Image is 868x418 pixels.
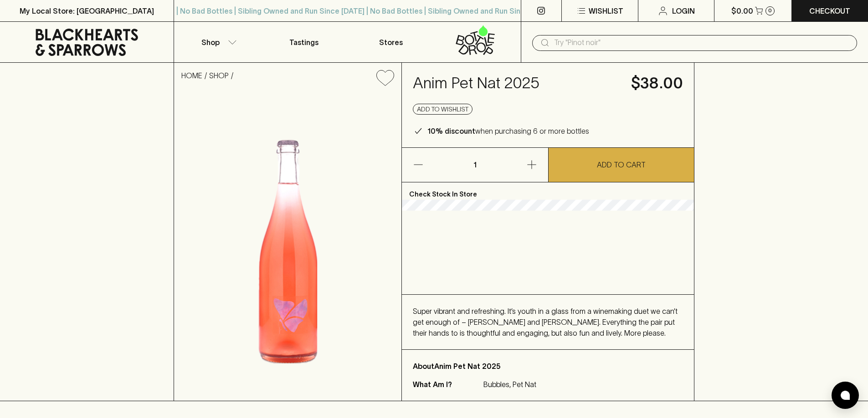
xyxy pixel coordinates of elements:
[201,37,220,48] p: Shop
[261,22,347,62] a: Tastings
[174,22,261,62] button: Shop
[768,8,772,13] p: 0
[402,182,694,200] p: Check Stock In Store
[348,22,434,62] a: Stores
[554,35,850,50] input: Try "Pinot noir"
[589,5,623,16] p: Wishlist
[413,379,481,390] p: What Am I?
[413,74,620,93] h4: Anim Pet Nat 2025
[549,148,694,182] button: ADD TO CART
[809,5,850,16] p: Checkout
[174,93,401,401] img: 41041.png
[841,391,850,400] img: bubble-icon
[413,361,683,372] p: About Anim Pet Nat 2025
[413,104,473,115] button: Add to wishlist
[483,379,536,390] p: Bubbles, Pet Nat
[209,71,229,80] a: SHOP
[20,5,154,16] p: My Local Store: [GEOGRAPHIC_DATA]
[181,71,202,80] a: HOME
[464,148,486,182] p: 1
[413,307,678,337] span: Super vibrant and refreshing. It’s youth in a glass from a winemaking duet we can’t get enough of...
[427,126,589,136] p: when purchasing 6 or more bottles
[373,66,398,90] button: Add to wishlist
[289,37,318,48] p: Tastings
[427,127,475,135] b: 10% discount
[379,37,403,48] p: Stores
[631,74,683,93] h4: $38.00
[597,159,646,170] p: ADD TO CART
[731,5,753,16] p: $0.00
[672,5,695,16] p: Login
